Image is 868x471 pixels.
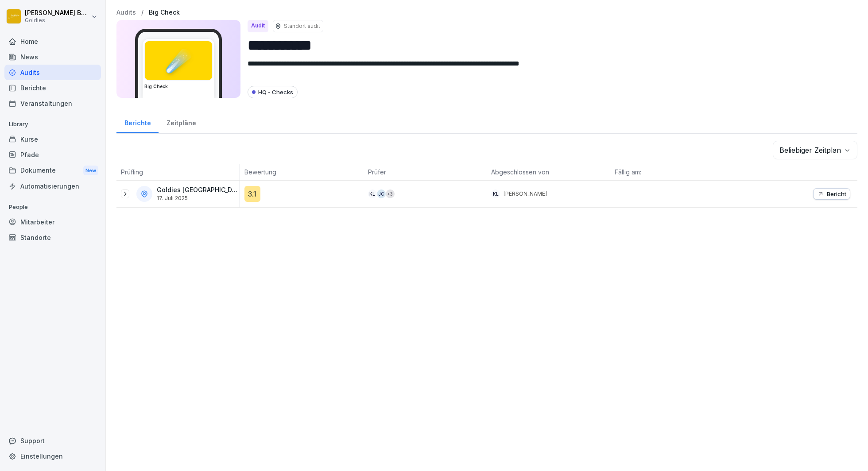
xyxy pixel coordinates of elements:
a: Automatisierungen [4,178,101,194]
div: 3.1 [244,186,260,202]
a: Einstellungen [4,448,101,464]
a: Pfade [4,147,101,162]
a: Audits [116,9,136,16]
a: News [4,49,101,65]
a: Home [4,34,101,49]
a: Audits [4,65,101,80]
a: DokumenteNew [4,162,101,179]
div: Dokumente [4,162,101,179]
a: Big Check [149,9,180,16]
div: New [83,166,98,176]
a: Berichte [4,80,101,96]
p: [PERSON_NAME] [504,190,547,198]
p: Prüfling [121,167,235,177]
p: Standort audit [284,22,320,30]
h3: Big Check [144,83,213,90]
div: Support [4,433,101,448]
a: Veranstaltungen [4,96,101,111]
a: Mitarbeiter [4,214,101,230]
p: Goldies [25,17,89,23]
p: Library [4,117,101,131]
p: [PERSON_NAME] Buhren [25,9,89,17]
a: Kurse [4,131,101,147]
a: Zeitpläne [159,111,204,133]
p: Bewertung [244,167,359,177]
div: + 3 [386,189,395,198]
div: ☄️ [145,41,212,80]
p: 17. Juli 2025 [157,195,238,201]
button: Bericht [813,188,850,200]
div: KL [491,189,500,198]
th: Fällig am: [610,164,734,181]
a: Standorte [4,230,101,245]
p: People [4,200,101,214]
th: Prüfer [364,164,487,181]
a: Berichte [116,111,159,133]
div: KL [368,189,377,198]
div: HQ - Checks [248,86,298,98]
div: Audit [248,20,268,32]
p: Abgeschlossen von [491,167,606,177]
p: / [141,9,143,16]
p: Bericht [827,190,846,197]
div: JC [377,189,386,198]
p: Goldies [GEOGRAPHIC_DATA] [157,186,238,194]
